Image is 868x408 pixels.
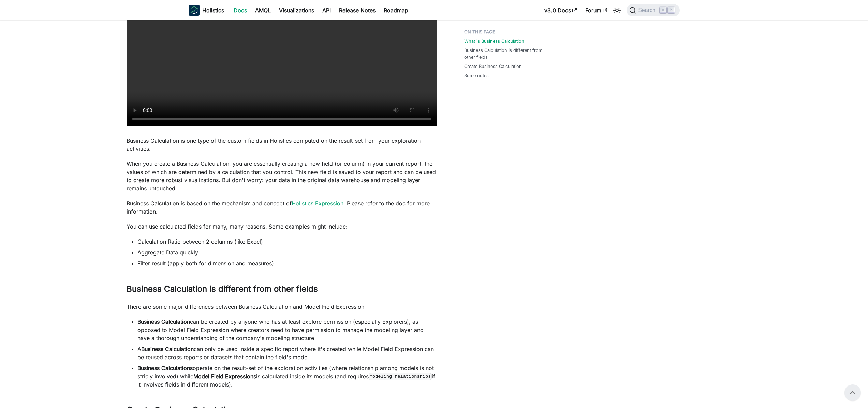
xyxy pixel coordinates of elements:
p: Business Calculation is one type of the custom fields in Holistics computed on the result-set fro... [127,136,437,153]
button: Search (Command+K) [627,4,679,16]
a: Release Notes [335,5,380,16]
a: API [318,5,335,16]
a: Visualizations [275,5,318,16]
kbd: K [668,7,675,13]
strong: Business Calculation [141,346,194,352]
a: HolisticsHolistics [189,5,224,16]
li: Filter result (apply both for dimension and measures) [137,259,437,267]
img: Holistics [189,5,200,16]
button: Scroll back to top [844,384,861,401]
a: AMQL [251,5,275,16]
a: What is Business Calculation [464,38,524,44]
a: v3.0 Docs [540,5,581,16]
strong: Model Field Expressions [193,373,256,380]
p: When you create a Business Calculation, you are essentially creating a new field (or column) in y... [127,160,437,192]
a: Holistics Expression [292,200,343,207]
code: modeling relationships [369,373,432,380]
a: Forum [581,5,612,16]
li: operate on the result-set of the exploration activities (where relationship among models is not s... [137,364,437,389]
kbd: ⌘ [660,7,666,13]
p: You can use calculated fields for many, many reasons. Some examples might include: [127,222,437,231]
p: Business Calculation is based on the mechanism and concept of . Please refer to the doc for more ... [127,199,437,216]
a: Create Business Calculation [464,63,522,70]
a: Roadmap [380,5,412,16]
span: Search [636,7,660,13]
b: Holistics [202,6,224,14]
a: Business Calculation is different from other fields [464,47,552,60]
a: Docs [230,5,251,16]
strong: Business Calculation [137,318,190,325]
button: Switch between dark and light mode (currently light mode) [612,5,622,16]
p: There are some major differences between Business Calculation and Model Field Expression [127,303,437,311]
strong: Business Calculations [137,365,193,371]
h2: Business Calculation is different from other fields [127,284,437,297]
a: Some notes [464,72,489,79]
li: can be created by anyone who has at least explore permission (especially Explorers), as opposed t... [137,318,437,342]
li: Aggregate Data quickly [137,248,437,257]
li: Calculation Ratio between 2 columns (like Excel) [137,237,437,246]
li: A can only be used inside a specific report where it's created while Model Field Expression can b... [137,345,437,361]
